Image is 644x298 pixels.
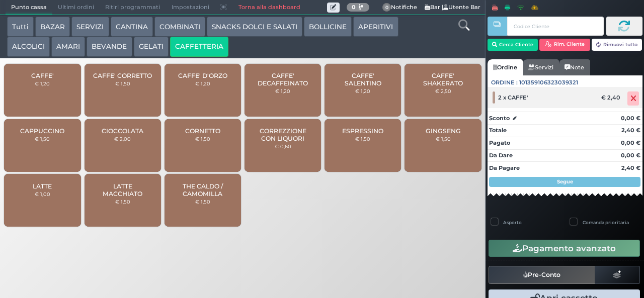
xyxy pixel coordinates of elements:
a: Ordine [488,59,523,75]
span: CAFFE' SHAKERATO [413,72,473,87]
a: Note [559,59,590,75]
span: Ultimi ordini [52,1,100,15]
strong: Da Pagare [489,164,520,171]
span: CAFFE' SALENTINO [333,72,393,87]
span: Ordine : [491,78,518,87]
small: € 1,20 [355,88,370,94]
span: LATTE MACCHIATO [93,182,152,197]
span: GINGSENG [426,127,461,135]
button: Rimuovi tutto [592,39,642,51]
small: € 1,00 [35,191,50,197]
span: CAFFE' CORRETTO [93,72,152,79]
span: 0 [382,3,391,12]
strong: 0,00 € [621,115,640,122]
button: CANTINA [111,17,153,37]
button: APERITIVI [353,17,398,37]
button: AMARI [51,37,85,57]
label: Asporto [503,219,522,226]
span: 2 x CAFFE' [498,94,528,101]
b: 0 [352,4,356,11]
button: BEVANDE [87,37,132,57]
span: CAFFE' D'ORZO [178,72,227,79]
button: Cerca Cliente [488,39,538,51]
small: € 1,20 [275,88,290,94]
small: € 1,20 [35,80,50,86]
small: € 1,50 [195,198,210,205]
span: LATTE [33,182,52,190]
strong: Segue [557,178,573,185]
label: Comanda prioritaria [583,219,629,226]
button: SERVIZI [71,17,109,37]
strong: 2,40 € [621,164,640,171]
a: Torna alla dashboard [232,1,305,15]
input: Codice Cliente [507,17,603,36]
a: Servizi [523,59,559,75]
small: € 1,50 [35,136,50,142]
span: CIOCCOLATA [102,127,143,135]
span: Ritiri programmati [100,1,166,15]
small: € 0,60 [275,143,291,149]
span: CAPPUCCINO [20,127,64,135]
button: ALCOLICI [7,37,50,57]
span: CORNETTO [185,127,220,135]
span: ESPRESSINO [342,127,383,135]
strong: 0,00 € [621,152,640,159]
span: CAFFE' [31,72,54,79]
small: € 1,50 [115,198,130,205]
span: Impostazioni [166,1,215,15]
button: BAZAR [35,17,70,37]
button: COMBINATI [154,17,205,37]
small: € 1,50 [436,136,451,142]
small: € 1,50 [355,136,370,142]
strong: 0,00 € [621,139,640,146]
span: 101359106323039321 [519,78,578,87]
small: € 2,00 [114,136,131,142]
strong: Da Dare [489,152,513,159]
span: THE CALDO / CAMOMILLA [173,182,233,197]
button: SNACKS DOLCI E SALATI [207,17,302,37]
button: Rim. Cliente [539,39,590,51]
strong: Pagato [489,139,510,146]
button: BOLLICINE [304,17,352,37]
span: CAFFE' DECAFFEINATO [253,72,313,87]
button: Tutti [7,17,34,37]
button: GELATI [134,37,169,57]
button: CAFFETTERIA [170,37,228,57]
strong: Sconto [489,114,510,123]
button: Pagamento avanzato [489,240,640,257]
small: € 1,50 [195,136,210,142]
small: € 1,20 [195,80,210,86]
small: € 2,50 [435,88,451,94]
strong: 2,40 € [621,127,640,134]
span: CORREZZIONE CON LIQUORI [253,127,313,142]
span: Punto cassa [6,1,52,15]
strong: Totale [489,127,507,134]
small: € 1,50 [115,80,130,86]
div: € 2,40 [600,94,625,101]
button: Pre-Conto [489,266,595,284]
